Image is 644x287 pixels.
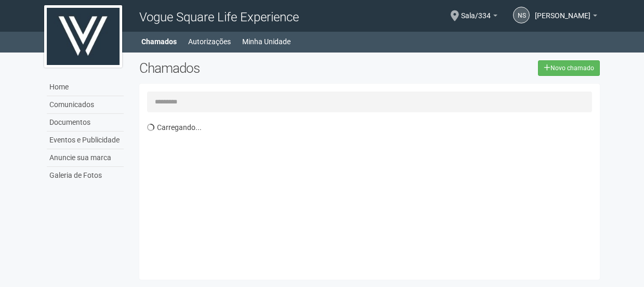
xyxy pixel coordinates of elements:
[461,13,497,21] a: Sala/334
[47,79,124,96] a: Home
[188,34,231,49] a: Autorizações
[47,132,124,149] a: Eventos e Publicidade
[461,2,491,20] span: Sala/334
[141,34,177,49] a: Chamados
[47,96,124,114] a: Comunicados
[538,60,600,76] a: Novo chamado
[47,149,124,167] a: Anuncie sua marca
[139,10,299,24] span: Vogue Square Life Experience
[242,34,291,49] a: Minha Unidade
[44,5,122,68] img: logo.jpg
[47,167,124,184] a: Galeria de Fotos
[139,60,322,76] h2: Chamados
[513,7,530,23] a: NS
[47,114,124,132] a: Documentos
[147,118,600,272] div: Carregando...
[535,13,597,21] a: [PERSON_NAME]
[535,2,590,20] span: Nauara Silva Machado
